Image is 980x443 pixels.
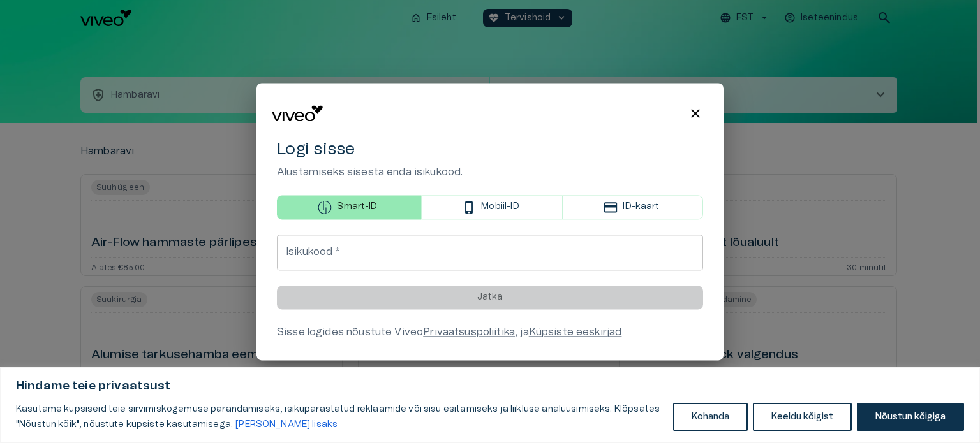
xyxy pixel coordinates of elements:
button: Smart-ID [277,195,421,219]
button: Kohanda [673,403,748,431]
div: Sisse logides nõustute Viveo , ja [277,324,703,340]
button: Nõustun kõigiga [857,403,964,431]
span: close [688,106,703,121]
p: Smart-ID [337,201,377,214]
p: Kasutame küpsiseid teie sirvimiskogemuse parandamiseks, isikupärastatud reklaamide või sisu esita... [16,402,664,432]
button: Keeldu kõigist [753,403,852,431]
button: ID-kaart [563,195,703,219]
a: Loe lisaks [235,419,338,430]
a: Küpsiste eeskirjad [529,327,622,337]
p: Alustamiseks sisesta enda isikukood. [277,164,703,180]
a: Privaatsuspoliitika [423,327,515,337]
img: Viveo logo [272,105,323,122]
p: ID-kaart [623,201,659,214]
p: Mobiil-ID [481,201,519,214]
h4: Logi sisse [277,139,703,159]
span: Help [65,10,84,20]
button: Mobiil-ID [421,195,563,219]
p: Hindame teie privaatsust [16,379,964,394]
button: Close login modal [683,101,708,126]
